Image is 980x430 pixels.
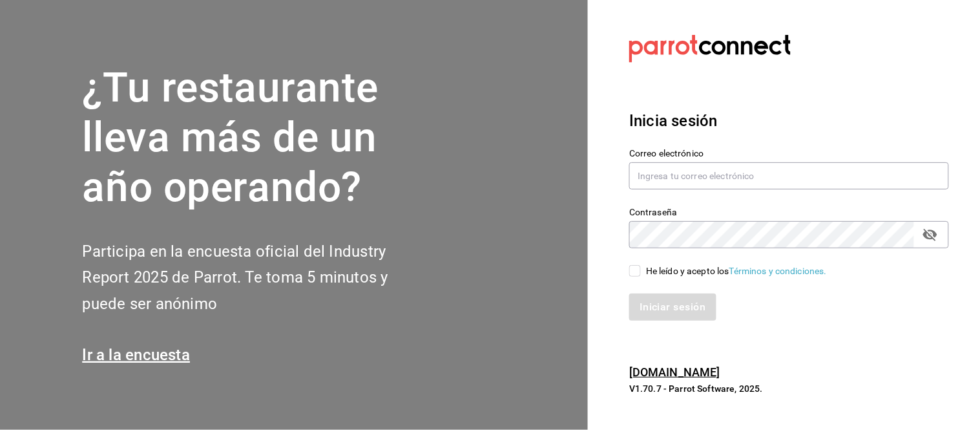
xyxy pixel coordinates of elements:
input: Ingresa tu correo electrónico [629,162,949,189]
a: Términos y condiciones. [729,266,827,276]
a: Ir a la encuesta [82,346,190,364]
label: Contraseña [629,208,949,217]
div: He leído y acepto los [646,264,827,278]
h3: Inicia sesión [629,109,949,133]
label: Correo electrónico [629,149,949,158]
p: V1.70.7 - Parrot Software, 2025. [629,382,949,395]
a: [DOMAIN_NAME] [629,365,720,379]
button: passwordField [919,224,941,246]
h2: Participa en la encuesta oficial del Industry Report 2025 de Parrot. Te toma 5 minutos y puede se... [82,239,431,317]
h1: ¿Tu restaurante lleva más de un año operando? [82,63,431,212]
